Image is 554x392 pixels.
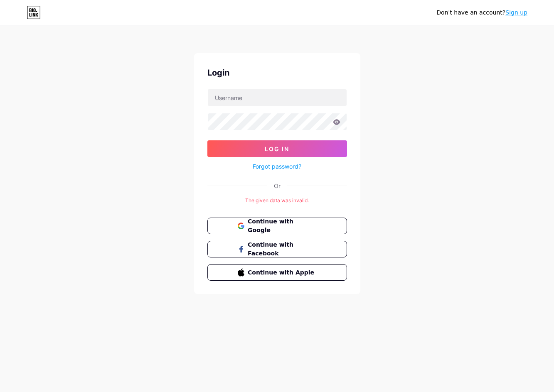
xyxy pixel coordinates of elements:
[207,264,347,281] button: Continue with Apple
[207,197,347,204] div: The given data was invalid.
[265,145,289,152] span: Log In
[248,240,316,258] span: Continue with Facebook
[207,140,347,157] button: Log In
[248,268,316,277] span: Continue with Apple
[253,162,301,171] a: Forgot password?
[208,89,347,106] input: Username
[207,66,347,79] div: Login
[436,8,527,17] div: Don't have an account?
[207,241,347,257] button: Continue with Facebook
[505,9,527,16] a: Sign up
[248,217,316,235] span: Continue with Google
[207,218,347,234] button: Continue with Google
[274,181,281,190] div: Or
